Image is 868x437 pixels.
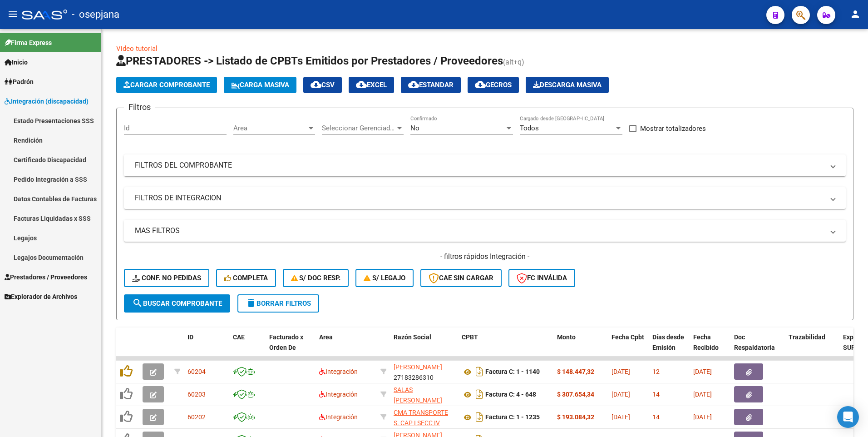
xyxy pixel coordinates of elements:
[5,77,34,87] span: Padrón
[612,391,630,398] span: [DATE]
[608,328,649,367] datatable-header-cell: Fecha Cpbt
[135,193,824,203] mat-panel-title: FILTROS DE INTEGRACION
[5,57,28,67] span: Inicio
[187,413,206,421] span: 60202
[394,385,454,404] div: 23215718654
[837,406,859,428] div: Open Intercom Messenger
[187,333,193,341] span: ID
[224,77,296,93] button: Carga Masiva
[124,187,846,209] mat-expansion-panel-header: FILTROS DE INTEGRACION
[5,272,87,282] span: Prestadores / Proveedores
[123,81,210,89] span: Cargar Comprobante
[473,387,485,402] i: Descargar documento
[231,81,289,89] span: Carga Masiva
[233,124,307,132] span: Area
[420,269,502,287] button: CAE SIN CARGAR
[408,81,454,89] span: Estandar
[349,77,394,93] button: EXCEL
[356,81,387,89] span: EXCEL
[124,101,155,114] h3: Filtros
[124,252,846,262] h4: - filtros rápidos Integración -
[652,368,660,375] span: 12
[116,55,503,67] span: PRESTADORES -> Listado de CPBTs Emitidos por Prestadores / Proveedores
[394,362,454,381] div: 27183286310
[390,328,458,367] datatable-header-cell: Razón Social
[473,410,485,424] i: Descargar documento
[124,269,209,287] button: Conf. no pedidas
[508,269,575,287] button: FC Inválida
[690,328,730,367] datatable-header-cell: Fecha Recibido
[184,328,229,367] datatable-header-cell: ID
[394,386,442,404] span: SALAS [PERSON_NAME]
[730,328,785,367] datatable-header-cell: Doc Respaldatoria
[311,79,321,90] mat-icon: cloud_download
[557,333,576,341] span: Monto
[693,368,712,375] span: [DATE]
[394,409,448,427] span: CMA TRANSPORTE S. CAP I SECC IV
[229,328,266,367] datatable-header-cell: CAE
[526,77,609,93] button: Descarga Masiva
[503,58,524,66] span: (alt+q)
[266,328,316,367] datatable-header-cell: Facturado x Orden De
[693,333,719,351] span: Fecha Recibido
[72,5,119,25] span: - osepjana
[789,333,825,341] span: Trazabilidad
[394,363,442,371] span: [PERSON_NAME]
[475,81,512,89] span: Gecros
[233,333,245,341] span: CAE
[116,45,158,53] a: Video tutorial
[187,391,206,398] span: 60203
[652,391,660,398] span: 14
[132,274,201,282] span: Conf. no pedidas
[283,269,349,287] button: S/ Doc Resp.
[135,160,824,170] mat-panel-title: FILTROS DEL COMPROBANTE
[734,333,775,351] span: Doc Respaldatoria
[124,220,846,242] mat-expansion-panel-header: MAS FILTROS
[553,328,608,367] datatable-header-cell: Monto
[612,413,630,421] span: [DATE]
[429,274,493,282] span: CAE SIN CARGAR
[5,38,52,48] span: Firma Express
[652,413,660,421] span: 14
[187,368,206,375] span: 60204
[850,9,861,20] mat-icon: person
[517,274,567,282] span: FC Inválida
[468,77,519,93] button: Gecros
[116,77,217,93] button: Cargar Comprobante
[649,328,690,367] datatable-header-cell: Días desde Emisión
[319,391,358,398] span: Integración
[246,299,311,308] span: Borrar Filtros
[237,294,319,313] button: Borrar Filtros
[557,391,594,398] strong: $ 307.654,34
[485,368,540,376] strong: Factura C: 1 - 1140
[458,328,553,367] datatable-header-cell: CPBT
[462,333,478,341] span: CPBT
[401,77,461,93] button: Estandar
[485,414,540,421] strong: Factura C: 1 - 1235
[355,269,414,287] button: S/ legajo
[473,364,485,379] i: Descargar documento
[652,333,684,351] span: Días desde Emisión
[132,299,222,308] span: Buscar Comprobante
[291,274,341,282] span: S/ Doc Resp.
[124,154,846,176] mat-expansion-panel-header: FILTROS DEL COMPROBANTE
[5,96,89,106] span: Integración (discapacidad)
[364,274,405,282] span: S/ legajo
[485,391,536,398] strong: Factura C: 4 - 648
[216,269,276,287] button: Completa
[319,333,333,341] span: Area
[303,77,342,93] button: CSV
[520,124,539,132] span: Todos
[475,79,486,90] mat-icon: cloud_download
[408,79,419,90] mat-icon: cloud_download
[612,333,644,341] span: Fecha Cpbt
[612,368,630,375] span: [DATE]
[557,413,594,421] strong: $ 193.084,32
[5,292,77,302] span: Explorador de Archivos
[319,368,358,375] span: Integración
[246,298,256,308] mat-icon: delete
[319,413,358,421] span: Integración
[526,77,609,93] app-download-masive: Descarga masiva de comprobantes (adjuntos)
[394,333,431,341] span: Razón Social
[124,294,230,313] button: Buscar Comprobante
